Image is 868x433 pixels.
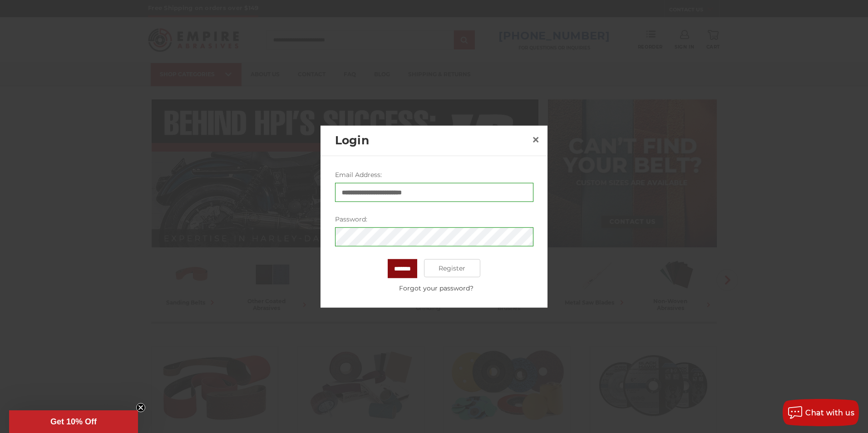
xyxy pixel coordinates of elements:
[424,259,481,277] a: Register
[335,132,528,149] h2: Login
[340,284,533,293] a: Forgot your password?
[9,410,138,433] div: Get 10% OffClose teaser
[335,215,533,224] label: Password:
[805,408,854,417] span: Chat with us
[50,417,97,426] span: Get 10% Off
[528,132,543,147] a: Close
[783,399,859,426] button: Chat with us
[335,170,533,180] label: Email Address:
[136,403,145,412] button: Close teaser
[532,130,540,148] span: ×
